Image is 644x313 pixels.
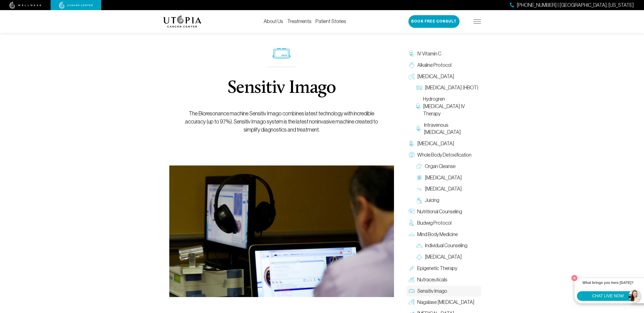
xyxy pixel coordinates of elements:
[406,206,481,217] a: Nutritional Counseling
[417,208,462,215] span: Nutritional Counseling
[408,15,460,28] button: Book Free Consult
[417,219,451,227] span: Budwig Protocol
[264,18,283,24] a: About Us
[416,85,422,91] img: Hyperbaric Oxygen Therapy (HBOT)
[417,50,441,57] span: IV Vitamin C
[424,121,478,136] span: Intravenous [MEDICAL_DATA]
[273,48,290,59] img: icon
[409,208,415,215] img: Nutritional Counseling
[406,59,481,71] a: Alkaline Protocol
[406,285,481,297] a: Sensitiv Imago
[409,62,415,68] img: Alkaline Protocol
[416,163,422,169] img: Organ Cleanse
[417,61,451,69] span: Alkaline Protocol
[409,141,415,147] img: Chelation Therapy
[406,297,481,308] a: Nagalase [MEDICAL_DATA]
[406,274,481,285] a: Nutraceuticals
[425,163,455,170] span: Organ Cleanse
[416,175,422,181] img: Colon Therapy
[416,243,422,249] img: Individual Counseling
[417,299,474,306] span: Nagalase [MEDICAL_DATA]
[417,151,471,159] span: Whole Body Detoxification
[416,126,422,132] img: Intravenous Ozone Therapy
[417,287,447,295] span: Sensitiv Imago
[517,2,634,9] span: [PHONE_NUMBER] | [GEOGRAPHIC_DATA], [US_STATE]
[425,174,462,181] span: [MEDICAL_DATA]
[423,95,479,117] span: Hydrogren [MEDICAL_DATA] IV Therapy
[406,71,481,82] a: [MEDICAL_DATA]
[406,229,481,240] a: Mind Body Medicine
[425,253,462,261] span: [MEDICAL_DATA]
[416,197,422,203] img: Juicing
[227,79,336,97] h1: Sensitiv Imago
[409,299,415,305] img: Nagalase Blood Test
[409,152,415,158] img: Whole Body Detoxification
[409,73,415,79] img: Oxygen Therapy
[425,185,462,193] span: [MEDICAL_DATA]
[473,19,481,24] img: icon-hamburger
[510,2,634,9] a: [PHONE_NUMBER] | [GEOGRAPHIC_DATA], [US_STATE]
[414,195,481,206] a: Juicing
[577,291,639,301] button: CHAT LIVE NOW
[414,93,481,119] a: Hydrogren [MEDICAL_DATA] IV Therapy
[414,119,481,138] a: Intravenous [MEDICAL_DATA]
[409,277,415,283] img: Nutraceuticals
[406,217,481,229] a: Budwig Protocol
[287,18,311,24] a: Treatments
[9,2,41,9] img: wellness
[425,84,478,91] span: [MEDICAL_DATA] (HBOT)
[583,281,634,285] strong: What brings you here [DATE]?
[414,183,481,195] a: [MEDICAL_DATA]
[570,274,579,282] button: Close
[169,165,394,297] img: Sensitiv Imago
[406,48,481,59] a: IV Vitamin C
[425,242,467,249] span: Individual Counseling
[414,161,481,172] a: Organ Cleanse
[163,15,201,28] img: logo
[409,220,415,226] img: Budwig Protocol
[409,51,415,57] img: IV Vitamin C
[409,265,415,271] img: Epigenetic Therapy
[416,186,422,192] img: Lymphatic Massage
[409,288,415,294] img: Sensitiv Imago
[416,103,421,109] img: Hydrogren Peroxide IV Therapy
[417,265,457,272] span: Epigenetic Therapy
[414,172,481,183] a: [MEDICAL_DATA]
[417,140,454,147] span: [MEDICAL_DATA]
[59,2,93,9] img: cancer center
[406,138,481,149] a: [MEDICAL_DATA]
[414,82,481,93] a: [MEDICAL_DATA] (HBOT)
[409,231,415,237] img: Mind Body Medicine
[417,231,458,238] span: Mind Body Medicine
[316,18,346,24] a: Patient Stories
[406,149,481,161] a: Whole Body Detoxification
[417,73,454,80] span: [MEDICAL_DATA]
[417,276,447,283] span: Nutraceuticals
[181,110,382,134] p: The Bioresonance machine Sensitiv Imago combines latest technology with incredible accuracy (up t...
[425,197,439,204] span: Juicing
[414,251,481,263] a: [MEDICAL_DATA]
[414,240,481,251] a: Individual Counseling
[406,263,481,274] a: Epigenetic Therapy
[416,254,422,260] img: Group Therapy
